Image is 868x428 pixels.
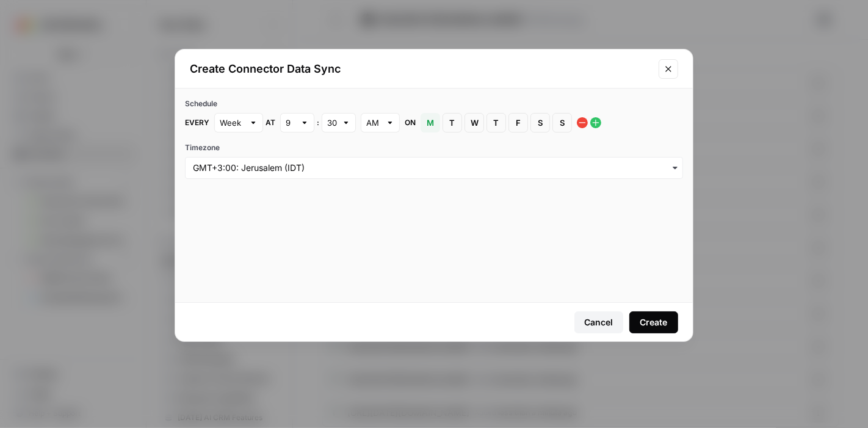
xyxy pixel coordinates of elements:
[629,311,678,333] button: Create
[185,117,209,128] span: Every
[486,113,506,132] button: T
[185,142,683,153] label: Timezone
[508,113,528,132] button: F
[640,316,668,328] div: Create
[530,113,550,132] button: S
[471,117,478,129] span: W
[327,117,337,129] input: 30
[421,113,440,132] button: M
[585,316,613,328] div: Cancel
[449,117,456,129] span: T
[266,117,275,128] span: at
[193,162,675,174] input: GMT+3:00: Jerusalem (IDT)
[185,98,683,109] div: Schedule
[220,117,244,129] input: Week
[465,113,484,132] button: W
[537,117,544,129] span: S
[659,59,678,79] button: Close modal
[443,113,462,132] button: T
[366,117,381,129] input: AM
[552,113,572,132] button: S
[559,117,566,129] span: S
[190,60,651,78] h2: Create Connector Data Sync
[515,117,522,129] span: F
[427,117,434,129] span: M
[286,117,295,129] input: 9
[493,117,500,129] span: T
[317,117,319,128] span: :
[574,311,623,333] button: Cancel
[405,117,416,128] span: on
